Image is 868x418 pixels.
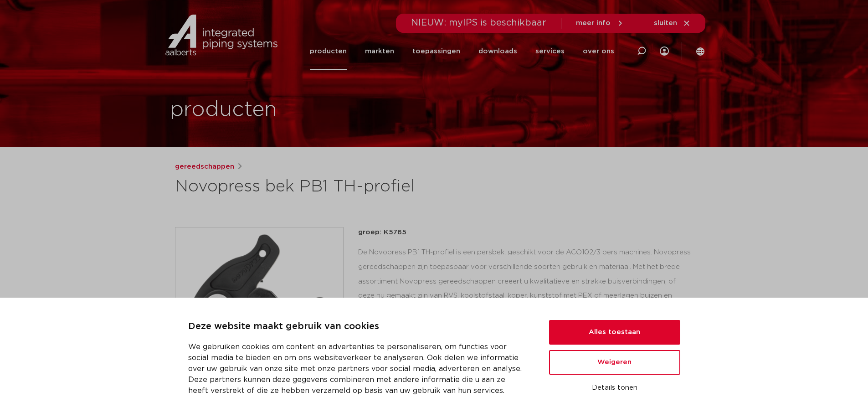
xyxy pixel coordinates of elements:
[549,350,680,375] button: Weigeren
[170,95,277,124] h1: producten
[660,33,669,70] div: my IPS
[175,176,517,198] h1: Novopress bek PB1 TH-profiel
[576,20,611,26] span: meer info
[188,320,527,334] p: Deze website maakt gebruik van cookies
[549,320,680,345] button: Alles toestaan
[175,227,343,395] img: Product Image for Novopress bek PB1 TH-profiel
[175,161,234,172] a: gereedschappen
[576,19,624,27] a: meer info
[535,33,565,70] a: services
[412,33,460,70] a: toepassingen
[358,245,693,336] div: De Novopress PB1 TH-profiel is een persbek, geschikt voor de ACO102/3 pers machines. Novopress ge...
[365,33,394,70] a: markten
[478,33,517,70] a: downloads
[358,227,693,238] p: groep: K5765
[654,20,677,26] span: sluiten
[654,19,691,27] a: sluiten
[583,33,614,70] a: over ons
[188,341,527,396] p: We gebruiken cookies om content en advertenties te personaliseren, om functies voor social media ...
[549,380,680,396] button: Details tonen
[310,33,347,70] a: producten
[310,33,614,70] nav: Menu
[411,18,546,27] span: NIEUW: myIPS is beschikbaar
